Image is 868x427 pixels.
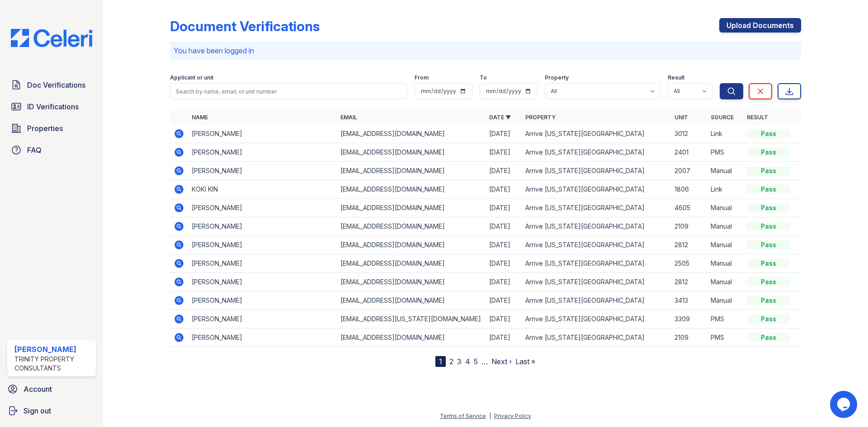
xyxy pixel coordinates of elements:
[14,355,92,373] div: Trinity Property Consultants
[747,240,790,249] div: Pass
[4,29,99,47] img: CE_Logo_Blue-a8612792a0a2168367f1c8372b55b34899dd931a85d93a1a3d3e32e68fde9ad4.png
[707,162,743,180] td: Manual
[830,391,859,418] iframe: chat widget
[449,357,453,366] a: 2
[671,273,707,291] td: 2812
[522,273,670,291] td: Arrive [US_STATE][GEOGRAPHIC_DATA]
[747,333,790,342] div: Pass
[671,236,707,254] td: 2812
[170,18,320,34] div: Document Verifications
[7,98,96,116] a: ID Verifications
[522,328,670,347] td: Arrive [US_STATE][GEOGRAPHIC_DATA]
[486,291,522,310] td: [DATE]
[486,254,522,273] td: [DATE]
[707,328,743,347] td: PMS
[747,277,790,286] div: Pass
[522,162,670,180] td: Arrive [US_STATE][GEOGRAPHIC_DATA]
[671,254,707,273] td: 2505
[337,162,486,180] td: [EMAIL_ADDRESS][DOMAIN_NAME]
[522,199,670,217] td: Arrive [US_STATE][GEOGRAPHIC_DATA]
[474,357,478,366] a: 5
[707,180,743,199] td: Link
[24,384,52,394] span: Account
[337,236,486,254] td: [EMAIL_ADDRESS][DOMAIN_NAME]
[188,273,337,291] td: [PERSON_NAME]
[24,405,51,416] span: Sign out
[671,217,707,236] td: 2109
[668,74,684,81] label: Result
[491,357,512,366] a: Next ›
[188,125,337,143] td: [PERSON_NAME]
[337,273,486,291] td: [EMAIL_ADDRESS][DOMAIN_NAME]
[337,254,486,273] td: [EMAIL_ADDRESS][DOMAIN_NAME]
[719,18,801,33] a: Upload Documents
[747,314,790,324] div: Pass
[337,310,486,328] td: [EMAIL_ADDRESS][US_STATE][DOMAIN_NAME]
[7,76,96,94] a: Doc Verifications
[707,291,743,310] td: Manual
[337,291,486,310] td: [EMAIL_ADDRESS][DOMAIN_NAME]
[188,199,337,217] td: [PERSON_NAME]
[522,254,670,273] td: Arrive [US_STATE][GEOGRAPHIC_DATA]
[14,344,92,355] div: [PERSON_NAME]
[415,74,429,81] label: From
[486,143,522,162] td: [DATE]
[486,273,522,291] td: [DATE]
[489,413,491,419] div: |
[337,217,486,236] td: [EMAIL_ADDRESS][DOMAIN_NAME]
[747,114,768,121] a: Result
[486,236,522,254] td: [DATE]
[671,199,707,217] td: 4605
[486,162,522,180] td: [DATE]
[522,310,670,328] td: Arrive [US_STATE][GEOGRAPHIC_DATA]
[545,74,569,81] label: Property
[337,125,486,143] td: [EMAIL_ADDRESS][DOMAIN_NAME]
[747,129,790,138] div: Pass
[4,380,99,398] a: Account
[486,310,522,328] td: [DATE]
[188,162,337,180] td: [PERSON_NAME]
[747,203,790,212] div: Pass
[27,80,85,90] span: Doc Verifications
[27,101,79,112] span: ID Verifications
[707,143,743,162] td: PMS
[522,291,670,310] td: Arrive [US_STATE][GEOGRAPHIC_DATA]
[525,114,556,121] a: Property
[486,199,522,217] td: [DATE]
[747,148,790,157] div: Pass
[671,310,707,328] td: 3309
[188,291,337,310] td: [PERSON_NAME]
[174,45,797,56] p: You have been logged in
[671,162,707,180] td: 2007
[188,254,337,273] td: [PERSON_NAME]
[337,180,486,199] td: [EMAIL_ADDRESS][DOMAIN_NAME]
[192,114,208,121] a: Name
[188,236,337,254] td: [PERSON_NAME]
[337,143,486,162] td: [EMAIL_ADDRESS][DOMAIN_NAME]
[522,125,670,143] td: Arrive [US_STATE][GEOGRAPHIC_DATA]
[188,143,337,162] td: [PERSON_NAME]
[494,413,531,419] a: Privacy Policy
[515,357,535,366] a: Last »
[522,217,670,236] td: Arrive [US_STATE][GEOGRAPHIC_DATA]
[671,125,707,143] td: 3012
[707,236,743,254] td: Manual
[170,83,407,99] input: Search by name, email, or unit number
[4,402,99,420] button: Sign out
[465,357,470,366] a: 4
[489,114,511,121] a: Date ▼
[27,145,42,155] span: FAQ
[707,254,743,273] td: Manual
[337,199,486,217] td: [EMAIL_ADDRESS][DOMAIN_NAME]
[522,143,670,162] td: Arrive [US_STATE][GEOGRAPHIC_DATA]
[7,119,96,137] a: Properties
[440,413,486,419] a: Terms of Service
[522,236,670,254] td: Arrive [US_STATE][GEOGRAPHIC_DATA]
[671,328,707,347] td: 2109
[707,125,743,143] td: Link
[7,141,96,159] a: FAQ
[480,74,487,81] label: To
[486,180,522,199] td: [DATE]
[170,74,213,81] label: Applicant or unit
[747,296,790,305] div: Pass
